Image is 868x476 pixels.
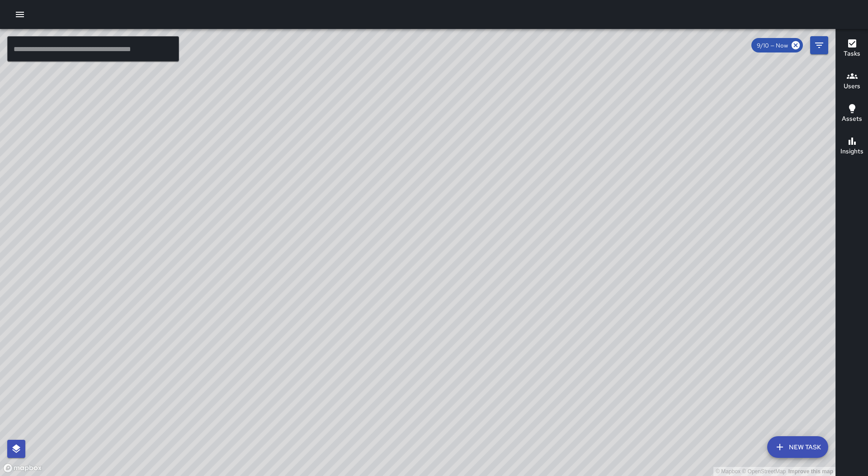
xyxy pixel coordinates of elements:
[836,130,868,163] button: Insights
[751,42,793,49] span: 9/10 — Now
[842,114,862,124] h6: Assets
[810,36,828,54] button: Filters
[836,98,868,130] button: Assets
[836,65,868,98] button: Users
[844,81,860,91] h6: Users
[836,33,868,65] button: Tasks
[844,49,860,59] h6: Tasks
[751,38,803,52] div: 9/10 — Now
[840,147,863,157] h6: Insights
[767,436,828,458] button: New Task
